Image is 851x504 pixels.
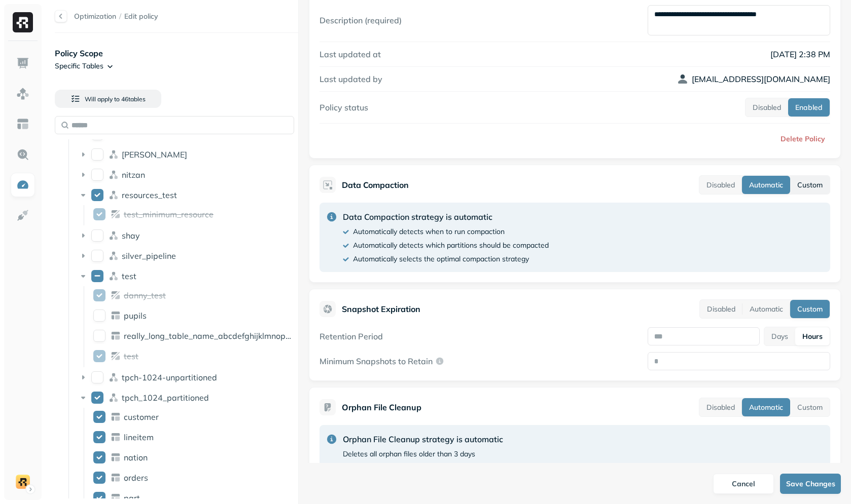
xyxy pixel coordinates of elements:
[788,98,830,117] button: Enabled
[74,268,295,284] div: testtest
[320,15,402,25] label: Description (required)
[89,449,295,466] div: nationnation
[742,300,790,318] button: Automatic
[16,178,29,191] img: Optimization
[122,149,187,160] p: lee
[320,74,382,84] label: Last updated by
[89,328,295,344] div: really_long_table_name_abcdefghijklmnopqrstuvwxyz1234567890really_long_table_name_abcdefghijklmno...
[342,179,409,191] p: Data Compaction
[85,95,120,103] span: Will apply to
[91,189,103,201] button: resources_test
[353,241,549,250] p: Automatically detects which partitions should be compacted
[119,12,121,21] p: /
[648,48,830,60] p: [DATE] 2:38 PM
[93,309,105,322] button: pupils
[124,493,140,503] p: part
[74,187,295,203] div: resources_testresources_test
[16,118,29,131] img: Asset Explorer
[124,452,148,462] p: nation
[122,372,217,382] p: tpch-1024-unpartitioned
[120,95,146,103] span: 46 table s
[74,12,116,21] a: Optimization
[122,190,177,200] p: resources_test
[89,429,295,445] div: lineitemlineitem
[74,248,295,264] div: silver_pipelinesilver_pipeline
[353,254,529,264] p: Automatically selects the optimal compaction strategy
[320,331,383,341] label: Retention Period
[699,398,742,416] button: Disabled
[343,449,475,459] p: Deletes all orphan files older than 3 days
[742,176,790,194] button: Automatic
[91,169,103,181] button: nitzan
[89,287,295,303] div: danny_testdanny_test
[124,473,148,483] p: orders
[780,474,841,494] button: Save Changes
[55,90,161,108] button: Will apply to 46tables
[55,47,298,59] p: Policy Scope
[16,57,29,70] img: Dashboard
[74,390,295,406] div: tpch_1024_partitionedtpch_1024_partitioned
[122,251,176,261] span: silver_pipeline
[93,472,105,484] button: orders
[16,475,30,489] img: demo
[122,393,209,403] p: tpch_1024_partitioned
[91,270,103,282] button: test
[790,176,830,194] button: Custom
[16,87,29,100] img: Assets
[772,130,830,148] button: Delete Policy
[93,350,105,362] button: test
[699,176,742,194] button: Disabled
[122,149,187,160] span: [PERSON_NAME]
[124,351,138,361] span: test
[16,148,29,161] img: Query Explorer
[16,209,29,222] img: Integrations
[74,12,158,21] nav: breadcrumb
[124,12,158,21] span: Edit policy
[89,206,295,222] div: test_minimum_resourcetest_minimum_resource
[93,330,105,342] button: really_long_table_name_abcdefghijklmnopqrstuvwxyz1234567890
[320,49,381,59] label: Last updated at
[89,409,295,425] div: customercustomer
[91,148,103,161] button: lee
[93,289,105,301] button: danny_test
[342,401,421,413] p: Orphan File Cleanup
[795,327,830,345] button: Hours
[764,327,795,345] button: Days
[93,492,105,504] button: part
[124,331,381,341] span: really_long_table_name_abcdefghijklmnopqrstuvwxyz1234567890
[124,412,159,422] p: customer
[122,271,136,281] p: test
[343,211,549,223] p: Data Compaction strategy is automatic
[122,230,140,241] p: shay
[89,307,295,324] div: pupilspupils
[93,208,105,220] button: test_minimum_resource
[692,73,830,85] p: [EMAIL_ADDRESS][DOMAIN_NAME]
[320,102,368,112] label: Policy status
[124,209,214,219] span: test_minimum_resource
[122,170,145,180] span: nitzan
[124,311,147,321] p: pupils
[91,250,103,262] button: silver_pipeline
[13,12,33,32] img: Ryft
[700,300,742,318] button: Disabled
[74,146,295,163] div: lee[PERSON_NAME]
[124,290,166,300] span: danny_test
[89,470,295,486] div: ordersorders
[74,369,295,385] div: tpch-1024-unpartitionedtpch-1024-unpartitioned
[74,227,295,244] div: shayshay
[91,371,103,383] button: tpch-1024-unpartitioned
[343,433,503,445] p: Orphan File Cleanup strategy is automatic
[93,431,105,443] button: lineitem
[342,303,420,315] p: Snapshot Expiration
[55,61,103,71] p: Specific Tables
[713,474,774,494] button: Cancel
[353,227,505,237] p: Automatically detects when to run compaction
